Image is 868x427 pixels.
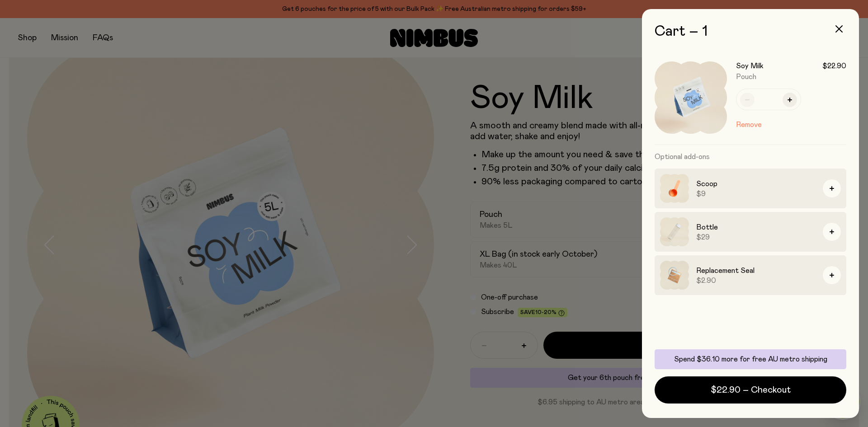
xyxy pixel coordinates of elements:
[711,384,791,396] span: $22.90 – Checkout
[822,61,846,70] span: $22.90
[696,222,816,233] h3: Bottle
[696,189,816,198] span: $9
[696,265,816,276] h3: Replacement Seal
[696,276,816,285] span: $2.90
[736,119,762,130] button: Remove
[655,23,846,40] h2: Cart – 1
[736,61,764,70] h3: Soy Milk
[655,145,846,169] h3: Optional add-ons
[736,73,756,80] span: Pouch
[655,376,846,404] button: $22.90 – Checkout
[696,178,816,189] h3: Scoop
[696,233,816,242] span: $29
[660,355,841,364] p: Spend $36.10 more for free AU metro shipping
